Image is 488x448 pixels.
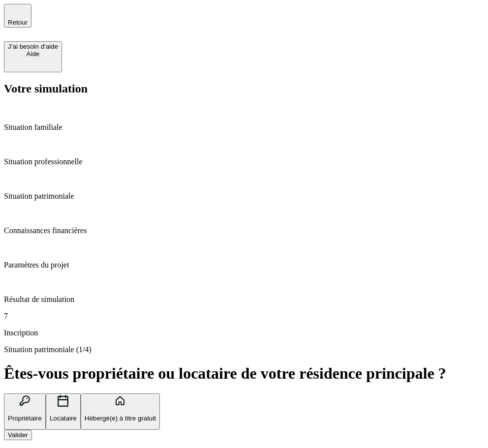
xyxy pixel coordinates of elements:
[81,393,160,430] button: Hébergé(e) à titre gratuit
[8,19,28,26] span: Retour
[4,226,484,235] p: Connaissances financières
[4,345,484,354] p: Situation patrimoniale (1/4)
[4,312,484,321] p: 7
[46,393,81,430] button: Locataire
[4,4,31,28] button: Retour
[4,364,484,383] h1: Êtes-vous propriétaire ou locataire de votre résidence principale ?
[8,43,58,50] div: J’ai besoin d'aide
[4,192,484,201] p: Situation patrimoniale
[4,82,484,95] h2: Votre simulation
[4,329,484,337] p: Inscription
[85,415,156,422] p: Hébergé(e) à titre gratuit
[4,41,62,72] button: J’ai besoin d'aideAide
[4,123,484,132] p: Situation familiale
[4,261,484,269] p: Paramètres du projet
[8,431,28,439] div: Valider
[4,295,484,304] p: Résultat de simulation
[4,393,46,430] button: Propriétaire
[4,157,484,166] p: Situation professionnelle
[8,50,58,58] div: Aide
[8,415,42,422] p: Propriétaire
[4,430,32,440] button: Valider
[50,415,77,422] p: Locataire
